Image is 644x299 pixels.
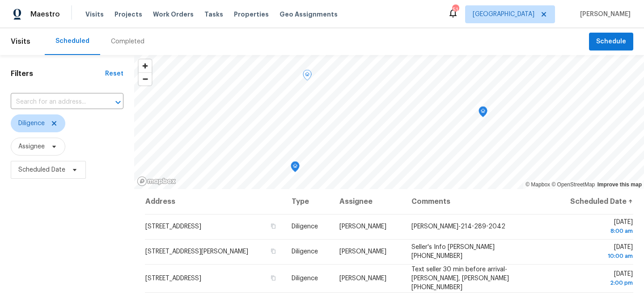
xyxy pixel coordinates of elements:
span: Visits [85,10,104,19]
span: [DATE] [558,271,633,287]
span: Projects [114,10,142,19]
div: 8:00 am [558,227,633,236]
span: Schedule [596,36,626,47]
div: Completed [111,37,144,46]
input: Search for an address... [11,95,98,109]
span: Diligence [292,275,318,282]
span: [DATE] [558,244,633,261]
span: [PERSON_NAME]-214-289-2042 [411,223,505,230]
button: Copy Address [269,222,277,230]
div: 10:00 am [558,252,633,261]
div: Scheduled [55,37,89,46]
canvas: Map [134,55,644,189]
th: Comments [404,189,551,214]
span: Seller's Info [PERSON_NAME] [PHONE_NUMBER] [411,244,495,259]
th: Assignee [332,189,404,214]
button: Zoom out [139,72,152,85]
span: Diligence [18,119,45,128]
button: Copy Address [269,274,277,282]
span: Work Orders [153,10,194,19]
span: Text seller 30 min before arrival- [PERSON_NAME], [PERSON_NAME] [PHONE_NUMBER] [411,266,509,291]
a: Improve this map [597,181,642,188]
span: [PERSON_NAME] [576,10,631,19]
span: Assignee [18,142,45,151]
span: [STREET_ADDRESS] [145,275,201,282]
div: 2:00 pm [558,278,633,287]
span: Zoom out [139,73,152,85]
span: [PERSON_NAME] [339,275,386,282]
div: 51 [452,5,458,14]
a: Mapbox homepage [137,176,176,186]
span: [GEOGRAPHIC_DATA] [473,10,534,19]
th: Address [145,189,284,214]
button: Schedule [589,33,633,51]
span: Diligence [292,248,318,255]
h1: Filters [11,69,105,78]
span: Scheduled Date [18,165,65,174]
div: Map marker [303,70,312,84]
a: OpenStreetMap [551,181,595,188]
button: Open [112,96,124,109]
span: Geo Assignments [280,10,338,19]
span: [PERSON_NAME] [339,248,386,255]
a: Mapbox [525,181,550,188]
span: Properties [234,10,269,19]
th: Type [284,189,332,214]
span: [STREET_ADDRESS] [145,223,201,230]
div: Reset [105,69,123,78]
button: Copy Address [269,247,277,255]
span: [DATE] [558,219,633,236]
span: [STREET_ADDRESS][PERSON_NAME] [145,248,248,255]
div: Map marker [479,106,487,120]
span: Visits [11,32,30,51]
span: Diligence [292,223,318,230]
th: Scheduled Date ↑ [551,189,633,214]
span: Tasks [204,11,223,17]
button: Zoom in [139,59,152,72]
div: Map marker [291,161,300,175]
span: [PERSON_NAME] [339,223,386,230]
span: Maestro [30,10,60,19]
